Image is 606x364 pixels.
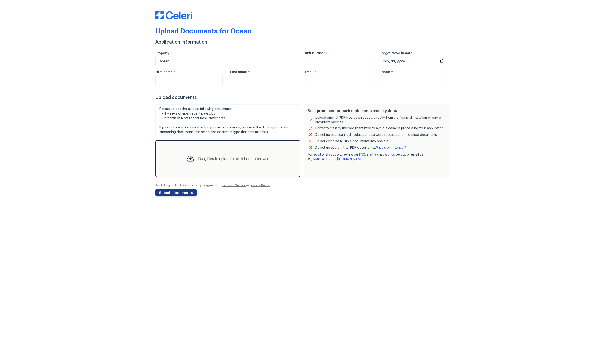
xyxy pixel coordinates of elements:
[315,125,444,131] div: Correctly classify the document type to avoid a delay in processing your application.
[315,132,438,137] div: Do not upload scanned, redacted, password protected, or modified documents.
[315,145,406,150] p: Do not upload print-to-PDF documents.
[315,138,389,144] div: Do not combine multiple documents into one file.
[230,70,247,74] label: Last name
[308,152,445,161] p: For additional support, review our , start a chat with us below, or email us at
[308,108,445,113] div: Best practices for bank statements and paystubs
[155,183,451,187] div: By clicking "Submit Documents," you agree to our and
[251,183,270,187] a: Privacy Policy.
[155,70,172,74] label: First name
[315,115,445,124] div: Upload original PDF files downloaded directly from the financial institution or payroll provider’...
[305,70,313,74] label: Email
[380,51,412,55] label: Target move in date
[155,104,300,136] div: Please upload the at least following documents: • 4 weeks of most recent paystubs • 2 month of mo...
[310,157,364,161] a: [EMAIL_ADDRESS][DOMAIN_NAME]
[155,11,192,19] img: CE_Logo_Blue-a8612792a0a2168367f1c8372b55b34899dd931a85d93a1a3d3e32e68fde9ad4.png
[155,39,451,45] div: Application information
[155,189,197,196] button: Submit documents
[155,51,169,55] label: Property
[380,70,390,74] label: Phone
[155,94,451,101] div: Upload documents
[155,27,252,35] div: Upload Documents for Ocean
[375,145,406,149] a: What is print-to-pdf?
[359,152,365,156] a: FAQ
[305,51,325,55] label: Unit number
[198,156,269,161] div: Drag files to upload or click here to browse
[222,183,246,187] a: Terms of Service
